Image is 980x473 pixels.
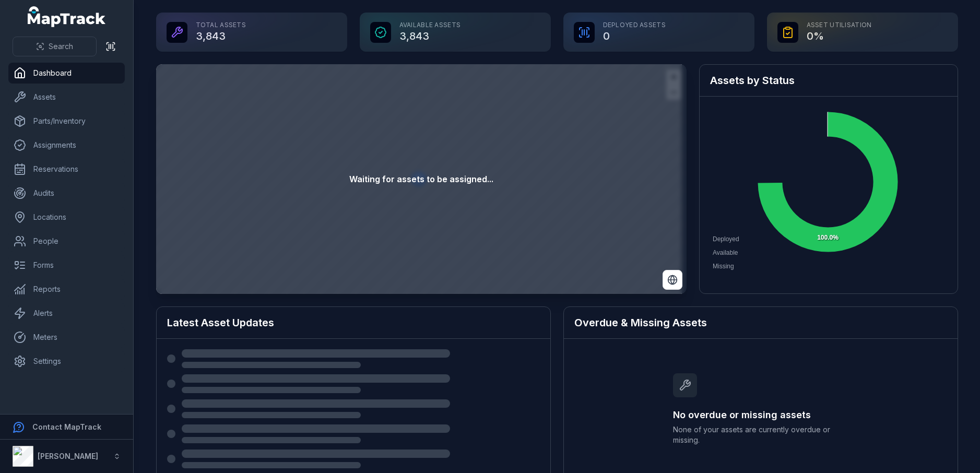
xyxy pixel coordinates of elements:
[8,231,125,252] a: People
[663,270,682,290] button: Switch to Satellite View
[673,424,848,445] span: None of your assets are currently overdue or missing.
[673,408,848,422] h3: No overdue or missing assets
[8,183,125,204] a: Audits
[710,73,947,88] h2: Assets by Status
[713,263,734,270] span: Missing
[713,249,738,256] span: Available
[8,111,125,132] a: Parts/Inventory
[8,207,125,228] a: Locations
[8,63,125,84] a: Dashboard
[28,6,106,27] a: MapTrack
[8,255,125,276] a: Forms
[8,135,125,156] a: Assignments
[8,327,125,348] a: Meters
[8,303,125,324] a: Alerts
[13,37,97,56] button: Search
[167,315,540,330] h2: Latest Asset Updates
[574,315,947,330] h2: Overdue & Missing Assets
[8,159,125,180] a: Reservations
[713,235,739,243] span: Deployed
[49,41,73,52] span: Search
[32,422,101,431] strong: Contact MapTrack
[349,173,493,185] strong: Waiting for assets to be assigned...
[8,351,125,372] a: Settings
[8,87,125,108] a: Assets
[38,452,98,460] strong: [PERSON_NAME]
[8,279,125,300] a: Reports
